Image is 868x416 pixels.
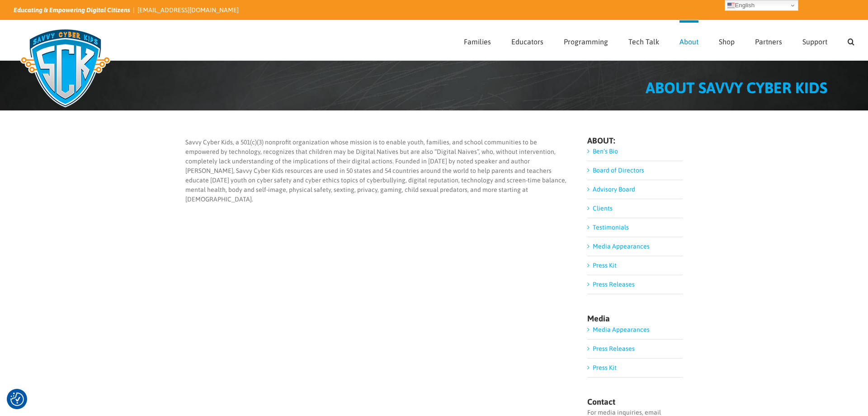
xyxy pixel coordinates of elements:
span: ABOUT SAVVY CYBER KIDS [646,79,827,96]
i: Educating & Empowering Digital Citizens [14,6,130,14]
h4: ABOUT: [587,137,683,145]
a: Media Appearances [593,243,650,250]
a: [EMAIL_ADDRESS][DOMAIN_NAME] [137,6,239,14]
span: Partners [755,38,782,45]
span: Programming [564,38,608,45]
h4: Contact [587,398,683,406]
span: Shop [719,38,735,45]
a: Families [464,20,491,60]
a: Advisory Board [593,186,635,193]
a: Press Releases [593,281,635,288]
img: Savvy Cyber Kids Logo [14,23,117,113]
a: Shop [719,20,735,60]
span: About [679,38,698,45]
a: Media Appearances [593,326,650,333]
p: Savvy Cyber Kids, a 501(c)(3) nonprofit organization whose mission is to enable youth, families, ... [185,138,567,204]
span: Support [802,38,827,45]
a: Programming [564,20,608,60]
h4: Media [587,315,683,323]
img: en [727,2,735,9]
a: Educators [511,20,543,60]
img: Revisit consent button [10,392,24,406]
a: Ben’s Bio [593,148,618,155]
span: Tech Talk [628,38,659,45]
a: Press Releases [593,345,635,352]
a: Clients [593,205,613,212]
a: About [679,20,698,60]
a: Board of Directors [593,167,644,174]
a: Search [848,20,854,60]
a: Press Kit [593,262,617,269]
span: Families [464,38,491,45]
nav: Main Menu [464,20,854,60]
a: Tech Talk [628,20,659,60]
a: Press Kit [593,364,617,371]
a: Testimonials [593,224,629,231]
a: Support [802,20,827,60]
button: Consent Preferences [10,392,24,406]
a: Partners [755,20,782,60]
span: Educators [511,38,543,45]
